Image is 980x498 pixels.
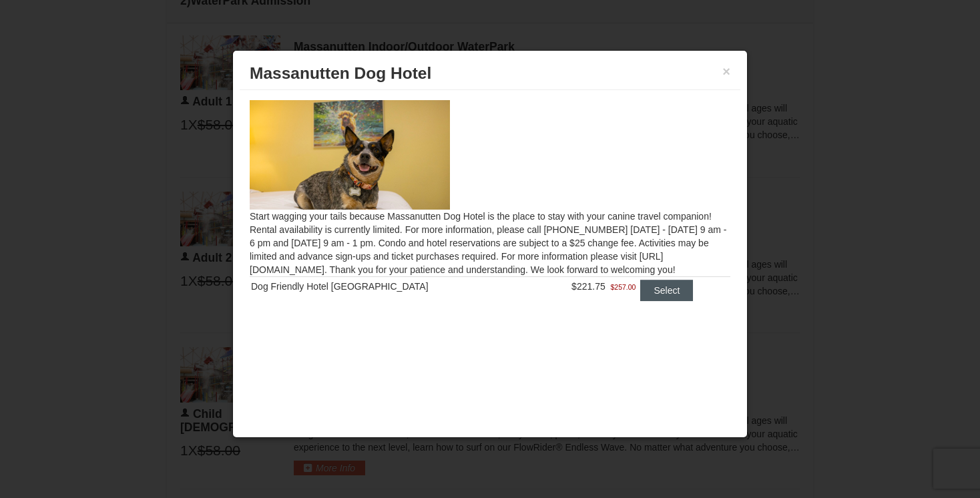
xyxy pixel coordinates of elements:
[240,90,740,328] div: Start wagging your tails because Massanutten Dog Hotel is the place to stay with your canine trav...
[250,64,431,82] span: Massanutten Dog Hotel
[250,100,450,210] img: 27428181-5-81c892a3.jpg
[722,65,730,78] button: ×
[571,281,605,292] span: $221.75
[640,280,693,301] button: Select
[610,280,636,294] span: $257.00
[251,280,531,293] div: Dog Friendly Hotel [GEOGRAPHIC_DATA]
